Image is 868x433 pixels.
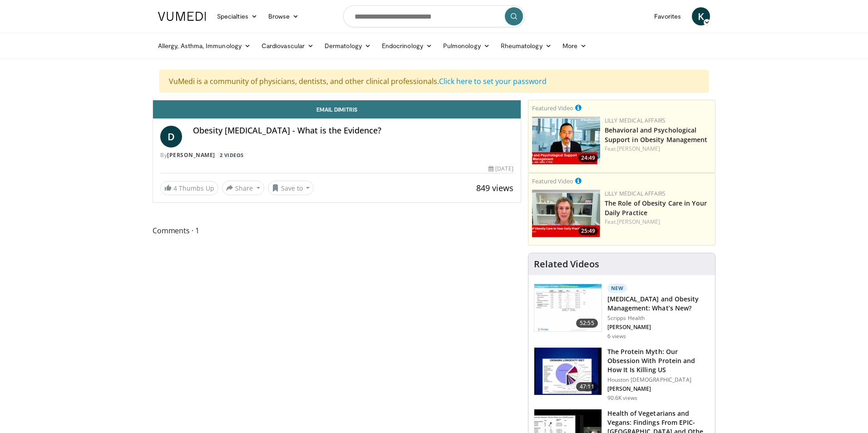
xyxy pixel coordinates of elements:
p: Scripps Health [607,315,710,322]
a: Cardiovascular [256,37,319,55]
a: Pulmonology [438,37,495,55]
p: Houston [DEMOGRAPHIC_DATA] [607,376,710,384]
a: Favorites [649,7,686,25]
p: [PERSON_NAME] [607,385,710,393]
span: 24:49 [578,154,598,162]
a: K [692,7,710,25]
button: Share [222,181,264,195]
a: [PERSON_NAME] [167,151,215,159]
a: [PERSON_NAME] [617,218,660,226]
a: The Role of Obesity Care in Your Daily Practice [605,199,707,217]
input: Search topics, interventions [343,5,525,27]
div: By [160,151,513,159]
p: New [607,284,627,293]
img: e1208b6b-349f-4914-9dd7-f97803bdbf1d.png.150x105_q85_crop-smart_upscale.png [532,190,600,237]
a: Allergy, Asthma, Immunology [153,37,256,55]
div: Feat. [605,218,711,226]
a: Click here to set your password [439,76,547,86]
a: Rheumatology [495,37,557,55]
a: 24:49 [532,117,600,164]
div: [DATE] [488,165,513,173]
h3: The Protein Myth: Our Obsession With Protein and How It Is Killing US [607,347,710,374]
a: More [557,37,592,55]
p: 6 views [607,333,626,340]
h3: [MEDICAL_DATA] and Obesity Management: What’s New? [607,295,710,313]
a: D [160,126,182,148]
a: Behavioral and Psychological Support in Obesity Management [605,126,708,144]
a: 52:55 New [MEDICAL_DATA] and Obesity Management: What’s New? Scripps Health [PERSON_NAME] 6 views [534,284,710,340]
a: Specialties [212,7,263,25]
a: 2 Videos [217,151,247,159]
div: VuMedi is a community of physicians, dentists, and other clinical professionals. [159,70,709,93]
a: 25:49 [532,190,600,237]
a: 4 Thumbs Up [160,181,218,195]
a: Browse [263,7,305,25]
span: Comments 1 [153,225,521,236]
img: 7a27620a-80df-463d-8b68-78b73719cba9.150x105_q85_crop-smart_upscale.jpg [534,284,602,331]
h4: Related Videos [534,259,599,270]
span: 4 [173,184,177,192]
p: [PERSON_NAME] [607,324,710,331]
a: Endocrinology [376,37,438,55]
small: Featured Video [532,104,573,112]
img: VuMedi Logo [158,12,206,21]
img: ba3304f6-7838-4e41-9c0f-2e31ebde6754.png.150x105_q85_crop-smart_upscale.png [532,117,600,164]
span: 47:11 [576,382,598,391]
span: 52:55 [576,319,598,328]
a: Dermatology [319,37,376,55]
p: 90.6K views [607,394,637,402]
div: Feat. [605,145,711,153]
a: [PERSON_NAME] [617,145,660,153]
span: 849 views [476,182,513,193]
button: Save to [268,181,314,195]
a: 47:11 The Protein Myth: Our Obsession With Protein and How It Is Killing US Houston [DEMOGRAPHIC_... [534,347,710,402]
small: Featured Video [532,177,573,185]
a: Lilly Medical Affairs [605,190,666,197]
a: Lilly Medical Affairs [605,117,666,124]
a: Email Dimitris [153,100,521,118]
h4: Obesity [MEDICAL_DATA] - What is the Evidence? [193,126,513,136]
span: 25:49 [578,227,598,235]
img: b7b8b05e-5021-418b-a89a-60a270e7cf82.150x105_q85_crop-smart_upscale.jpg [534,348,602,395]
